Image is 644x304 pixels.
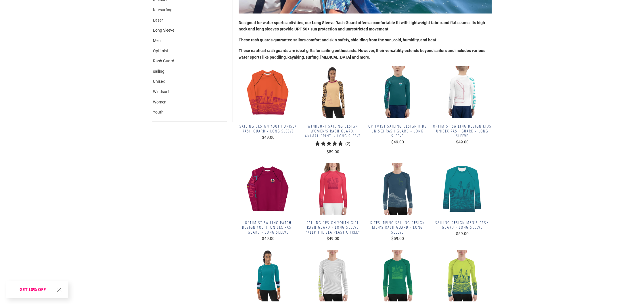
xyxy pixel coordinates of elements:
[456,231,469,236] span: $59.00
[152,109,164,115] a: Youth
[152,18,163,23] a: Laser
[433,250,492,301] img: Boatbranding Rash Guard XS Sailing design Men's Rash Guard - Long Sleeve Sailing-Gift Regatta Yac...
[433,163,492,215] img: Boatbranding Rash Guard XS Sailing design Men's Rash Guard - Long Sleeve Sailing-Gift Regatta Yac...
[433,124,492,145] a: Optimist sailing design Kids unisex Rash Guard - Long Sleeve $49.00
[152,38,161,44] a: Men
[303,250,362,301] img: Boatbranding Rash Guard XS Sailing design Men's Rash Guard - Long Sleeve Sailing-Gift Regatta Yac...
[456,140,469,144] span: $49.00
[433,66,492,118] img: Boatbranding Rash Guard 2T Optimist sailing design Kids unisex Rash Guard - Long Sleeve Sailing-G...
[152,48,168,54] a: Optimist
[303,66,362,118] img: Boatbranding Rash Guard XS Windsurf sailing design women's Rash Guard, animal print. - Long Sleev...
[152,69,164,74] a: sailing
[391,140,404,144] span: $49.00
[303,220,362,235] span: Sailing design Youth Girl Rash Guard - Long Sleeve "Keep the sea plastic free"
[239,124,298,134] span: Sailing design Youth unisex Rash Guard - Long Sleeve
[239,163,298,215] img: Boatbranding Rash Guard Optimist sailing patch design Youth Unisex Rash Guard - Long Sleeve Saili...
[315,141,344,147] div: 5.0 out of 5.0 stars
[303,163,362,215] img: Boatbranding Rash Guard 8 Sailing design Youth Girl Rash Guard - Long Sleeve "Keep the sea plasti...
[303,220,362,241] a: Sailing design Youth Girl Rash Guard - Long Sleeve "Keep the sea plastic free" $49.00
[433,220,492,236] a: Sailing design Men's Rash Guard - Long Sleeve $59.00
[368,66,427,118] img: Boatbranding Rash Guard 2T Optimist sailing design Kids unisex Rash Guard - Long Sleeve Sailing-G...
[262,236,275,241] span: $49.00
[368,250,427,301] img: Boatbranding Rash Guard XS Sailing design Men's Rash Guard - Long Sleeve Keep the sea plastic fre...
[239,47,492,60] p: .
[152,99,166,105] a: Women
[152,89,169,95] a: Windsurf
[239,220,298,235] span: Optimist sailing patch design Youth Unisex Rash Guard - Long Sleeve
[368,220,427,241] a: Kitesurfing sailing design Men's Rash Guard - Long Sleeve $59.00
[239,38,438,42] strong: These rash guards guarantee sailors comfort and skin safety, shielding from the sun, cold, humidi...
[327,149,339,154] span: $59.00
[303,124,362,154] a: Windsurf sailing design women's Rash Guard, animal print. - Long Sleeve 5.0 out of 5.0 stars $59.00
[433,124,492,138] span: Optimist sailing design Kids unisex Rash Guard - Long Sleeve
[303,124,362,138] span: Windsurf sailing design women's Rash Guard, animal print. - Long Sleeve
[368,220,427,235] span: Kitesurfing sailing design Men's Rash Guard - Long Sleeve
[239,66,298,118] img: Boatbranding Rash Guard Sailing design Youth unisex Rash Guard - Long Sleeve Sailing-Gift Regatta...
[239,20,485,31] strong: Designed for water sports activities, our Long Sleeve Rash Guard offers a comfortable fit with li...
[391,236,404,241] span: $59.00
[239,124,298,140] a: Sailing design Youth unisex Rash Guard - Long Sleeve $49.00
[152,7,172,13] a: Kitesurfing
[345,141,350,146] span: (2)
[239,220,298,241] a: Optimist sailing patch design Youth Unisex Rash Guard - Long Sleeve $49.00
[239,250,298,301] img: Boatbranding Rash Guard XS Windsurf sailing design women's Rash Guard - Long Sleeve Sailing-Gift ...
[152,79,165,84] a: Unisex
[152,58,174,64] a: Rash Guard
[368,124,427,138] span: Optimist sailing design Kids unisex Rash Guard - Long Sleeve
[239,48,485,59] strong: These nautical rash guards are ideal gifts for sailing enthusiasts. However, their versatility ex...
[327,236,339,241] span: $49.00
[152,28,174,33] a: Long Sleeve
[368,163,427,215] img: Boatbranding Rash Guard XS Kitesurfing sailing design Men's Rash Guard - Long Sleeve Sailing-Gift...
[262,135,275,140] span: $49.00
[368,124,427,145] a: Optimist sailing design Kids unisex Rash Guard - Long Sleeve $49.00
[433,220,492,230] span: Sailing design Men's Rash Guard - Long Sleeve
